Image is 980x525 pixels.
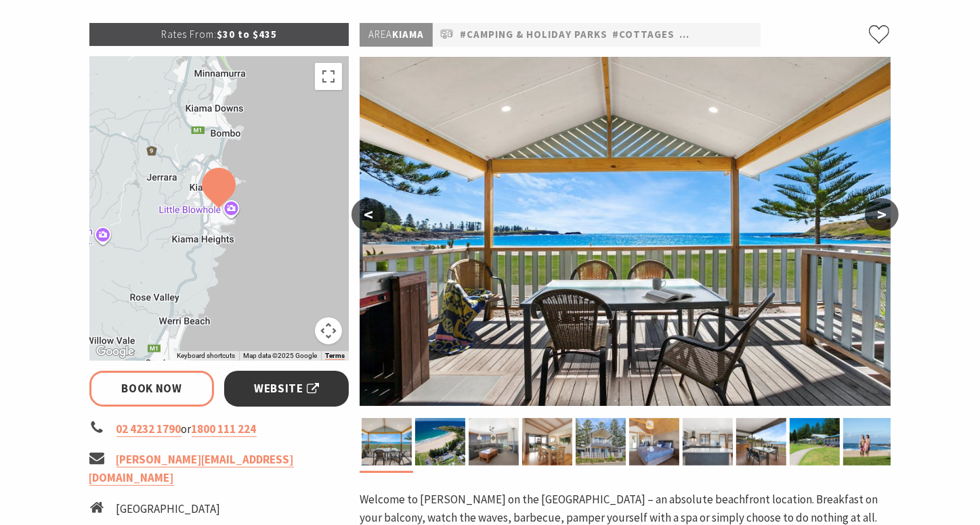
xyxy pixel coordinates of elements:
[325,352,345,360] a: Terms
[161,28,217,41] span: Rates From:
[315,63,342,90] button: Toggle fullscreen view
[576,418,626,465] img: Kendalls on the Beach Holiday Park
[612,26,675,43] a: #Cottages
[116,421,182,437] a: 02 4232 1790
[177,351,235,361] button: Keyboard shortcuts
[469,418,519,465] img: Lounge room in Cabin 12
[243,352,317,359] span: Map data ©2025 Google
[679,26,758,43] a: #Pet Friendly
[89,371,215,407] a: Book Now
[93,343,137,361] a: Open this area in Google Maps (opens a new window)
[89,23,349,46] p: $30 to $435
[351,198,385,231] button: <
[522,418,572,465] img: Kendalls on the Beach Holiday Park
[843,418,893,465] img: Kendalls Beach
[116,500,299,518] li: [GEOGRAPHIC_DATA]
[89,420,349,438] li: or
[192,421,257,437] a: 1800 111 224
[362,418,412,465] img: Kendalls on the Beach Holiday Park
[224,371,349,407] a: Website
[415,418,465,465] img: Aerial view of Kendalls on the Beach Holiday Park
[89,452,294,486] a: [PERSON_NAME][EMAIL_ADDRESS][DOMAIN_NAME]
[629,418,679,465] img: Kendalls on the Beach Holiday Park
[254,380,319,398] span: Website
[790,418,840,465] img: Beachfront cabins at Kendalls on the Beach Holiday Park
[360,57,891,406] img: Kendalls on the Beach Holiday Park
[360,23,433,47] p: Kiama
[736,418,786,465] img: Enjoy the beachfront view in Cabin 12
[683,418,733,465] img: Full size kitchen in Cabin 12
[460,26,608,43] a: #Camping & Holiday Parks
[368,28,392,41] span: Area
[865,198,899,231] button: >
[315,317,342,344] button: Map camera controls
[93,343,137,361] img: Google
